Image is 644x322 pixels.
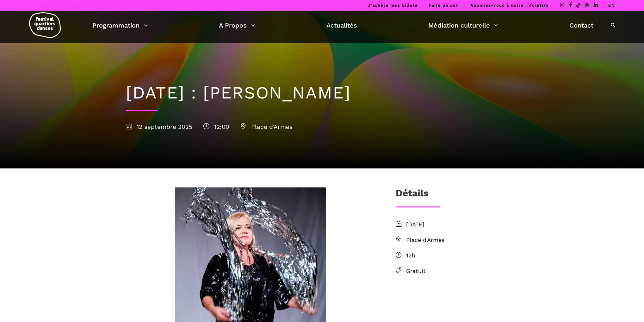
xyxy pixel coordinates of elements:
span: Place d'Armes [406,236,518,245]
a: Actualités [326,20,357,31]
a: J’achète mes billets [368,3,418,8]
a: EN [608,3,615,8]
span: Gratuit [406,267,518,276]
img: logo-fqd-med [29,12,61,38]
span: 12:00 [203,123,229,130]
h1: [DATE] : [PERSON_NAME] [126,83,518,103]
a: Programmation [92,20,148,31]
a: A Propos [219,20,255,31]
a: Faire un don [429,3,459,8]
a: Contact [569,20,593,31]
span: 12h [406,251,518,260]
span: Place d'Armes [240,123,293,130]
span: [DATE] [406,220,518,229]
a: Abonnez-vous à notre infolettre [470,3,549,8]
a: Médiation culturelle [428,20,498,31]
h3: Détails [396,187,429,203]
span: 12 septembre 2025 [126,123,192,130]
